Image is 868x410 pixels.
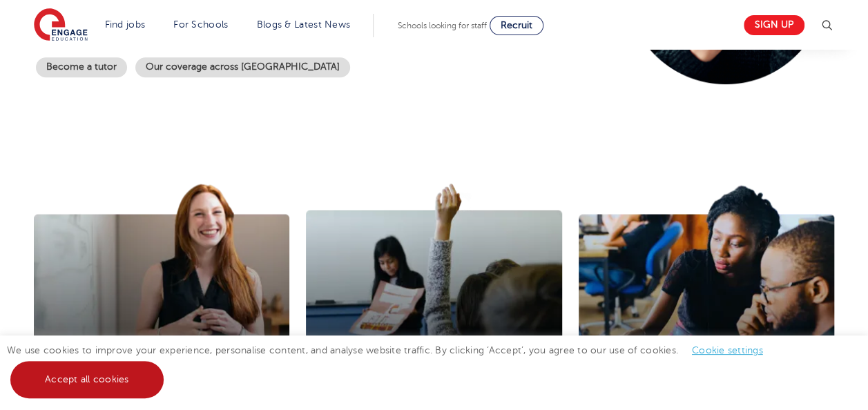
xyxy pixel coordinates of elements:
[135,57,350,77] a: Our coverage across [GEOGRAPHIC_DATA]
[34,8,88,43] img: Engage Education
[501,20,532,30] span: Recruit
[744,15,804,35] a: Sign up
[7,345,777,384] span: We use cookies to improve your experience, personalise content, and analyse website traffic. By c...
[173,19,228,30] a: For Schools
[490,16,543,35] a: Recruit
[10,361,164,398] a: Accept all cookies
[36,57,127,77] a: Become a tutor
[692,345,763,355] a: Cookie settings
[105,19,146,30] a: Find jobs
[306,184,561,410] img: I'm a school looking for teachers
[398,21,487,30] span: Schools looking for staff
[257,19,351,30] a: Blogs & Latest News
